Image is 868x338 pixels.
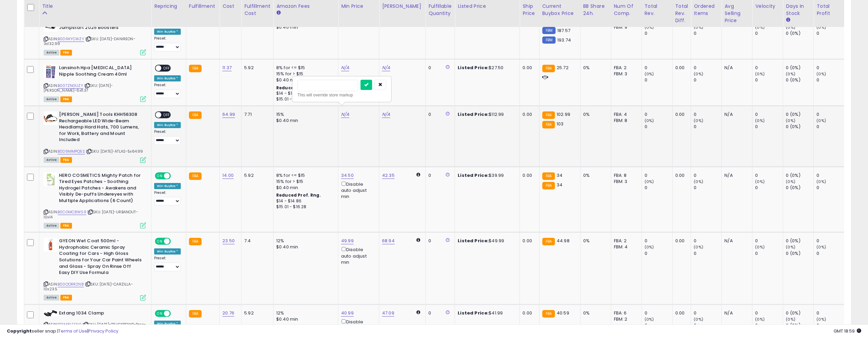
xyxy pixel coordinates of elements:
small: FBA [542,182,555,189]
div: Num of Comp. [614,3,639,17]
span: | SKU: [DATE]-ATLAS-5x64.99 [86,149,143,154]
div: 0.00 [675,65,686,71]
div: 0 [816,124,844,130]
div: 0 [755,310,783,316]
div: ASIN: [44,65,146,101]
div: FBM: 9 [614,24,636,30]
small: FBM [542,36,556,44]
b: Extang 1034 Clamp [59,310,142,318]
a: B0D9MMPQ5S [58,149,85,154]
span: ON [156,239,164,244]
div: $49.99 [458,238,514,244]
div: 0.00 [675,172,686,179]
div: $27.50 [458,65,514,71]
div: FBM: 4 [614,244,636,250]
small: (0%) [645,71,654,77]
div: N/A [724,238,747,244]
div: Disable auto adjust min [341,246,374,265]
div: 0 [645,65,672,71]
div: $14 - $14.86 [276,91,333,96]
div: 0 [816,65,844,71]
span: 187.57 [557,27,570,34]
div: 0 [755,124,783,130]
a: 20.76 [222,310,234,317]
div: $15.01 - $16.28 [276,96,333,102]
div: 5.92 [244,65,268,71]
div: Win BuyBox * [154,183,181,189]
span: 2025-08-14 18:59 GMT [834,328,861,334]
div: 0 [694,65,721,71]
small: (0%) [645,317,654,322]
small: FBA [189,111,202,119]
span: | SKU: [DATE]-DANIREON-3x132.99 [44,36,135,46]
img: 41HgNjlvzKL._SL40_.jpg [44,65,57,78]
div: $112.99 [458,111,514,118]
small: (0%) [645,179,654,184]
small: (0%) [645,244,654,250]
small: (0%) [755,179,765,184]
i: Calculated using Dynamic Max Price. [416,310,420,314]
b: Listed Price: [458,111,489,118]
small: (0%) [755,118,765,123]
div: $0.40 min [276,77,333,83]
div: ASIN: [44,18,146,55]
span: 103 [557,121,563,127]
div: 0 [755,30,783,36]
div: FBM: 3 [614,71,636,77]
a: 47.09 [382,310,394,317]
div: Repricing [154,3,183,10]
small: (0%) [816,244,826,250]
span: 193.74 [557,37,571,43]
span: FBA [60,157,72,163]
div: 0.00 [523,310,534,316]
div: $39.99 [458,172,514,179]
div: 8% for <= $15 [276,172,333,179]
div: Velocity [755,3,780,10]
div: 0 [428,172,450,179]
span: OFF [170,310,181,316]
div: Total Rev. [645,3,670,17]
div: 0 (0%) [786,124,813,130]
div: Fulfillment [189,3,217,10]
div: 0 (0%) [786,238,813,244]
div: $0.40 min [276,118,333,124]
span: All listings currently available for purchase on Amazon [44,157,59,163]
span: All listings currently available for purchase on Amazon [44,223,59,229]
b: Listed Price: [458,237,489,244]
img: 312VtRrqJgL._SL40_.jpg [44,111,57,125]
span: OFF [170,173,181,179]
div: 0 [428,65,450,71]
span: FBA [60,50,72,56]
div: 0.00 [675,111,686,118]
div: 0 [428,111,450,118]
div: 12% [276,238,333,244]
div: ASIN: [44,172,146,228]
span: | SKU: [DATE]-CARZILLA-10x23.5 [44,281,133,292]
div: $0.40 min [276,185,333,191]
small: (0%) [816,71,826,77]
div: 0 [816,30,844,36]
span: 40.59 [557,310,569,316]
div: 0 [694,185,721,191]
a: 14.00 [222,172,234,179]
div: 0 [694,124,721,130]
div: FBA: 4 [614,111,636,118]
div: 0 [816,238,844,244]
div: $0.40 min [276,244,333,250]
small: (0%) [786,244,795,250]
div: Preset: [154,256,181,271]
div: Win BuyBox * [154,248,181,255]
b: Reduced Prof. Rng. [276,192,321,198]
div: Title [42,3,148,10]
div: 0 (0%) [786,172,813,179]
div: 0 (0%) [786,65,813,71]
small: (0%) [786,317,795,322]
div: 0 [694,77,721,83]
small: (0%) [816,118,826,123]
div: 0 (0%) [786,310,813,316]
small: FBA [542,65,555,72]
small: (0%) [755,71,765,77]
strong: Copyright [7,328,32,334]
div: 0% [583,111,606,118]
div: 0.00 [523,65,534,71]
